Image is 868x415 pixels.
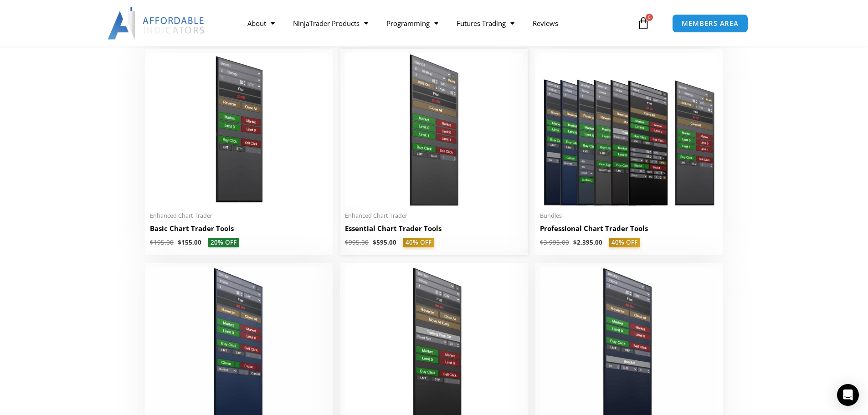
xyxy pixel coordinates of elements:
a: Essential Chart Trader Tools [345,224,523,238]
a: Professional Chart Trader Tools [540,224,718,238]
h2: Professional Chart Trader Tools [540,224,718,233]
span: $ [540,238,544,246]
span: MEMBERS AREA [682,20,739,27]
a: About [238,13,284,34]
bdi: 155.00 [178,238,201,246]
span: $ [150,238,154,246]
span: $ [373,238,376,246]
span: $ [178,238,181,246]
span: 40% OFF [403,238,434,248]
a: Basic Chart Trader Tools [150,224,328,238]
span: Enhanced Chart Trader [345,212,523,220]
bdi: 2,395.00 [573,238,602,246]
bdi: 3,995.00 [540,238,569,246]
img: LogoAI | Affordable Indicators – NinjaTrader [108,7,205,40]
img: Essential Chart Trader Tools [345,53,523,206]
h2: Basic Chart Trader Tools [150,224,328,233]
a: NinjaTrader Products [284,13,377,34]
span: $ [573,238,577,246]
span: 0 [646,14,653,21]
span: 20% OFF [208,238,239,248]
a: Programming [377,13,447,34]
bdi: 595.00 [373,238,396,246]
span: Enhanced Chart Trader [150,212,328,220]
div: Open Intercom Messenger [837,384,859,406]
a: 0 [623,10,663,36]
bdi: 995.00 [345,238,369,246]
a: Futures Trading [447,13,524,34]
a: Reviews [524,13,567,34]
a: MEMBERS AREA [672,14,748,33]
img: ProfessionalToolsBundlePage [540,53,718,206]
bdi: 195.00 [150,238,174,246]
span: 40% OFF [609,238,640,248]
h2: Essential Chart Trader Tools [345,224,523,233]
span: $ [345,238,349,246]
span: Bundles [540,212,718,220]
img: BasicTools [150,53,328,206]
nav: Menu [238,13,635,34]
